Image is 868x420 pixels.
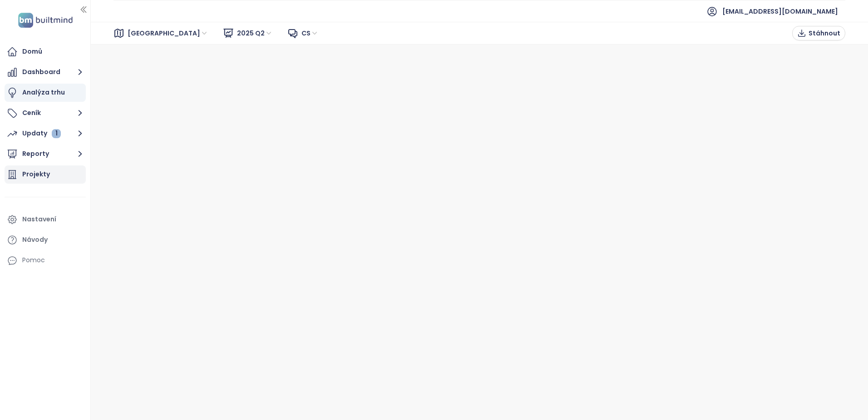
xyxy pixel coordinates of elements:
a: Analýza trhu [5,84,86,102]
span: 2025 Q2 [237,26,273,40]
button: Ceník [5,104,86,122]
a: Návody [5,231,86,249]
div: Domů [22,46,42,57]
div: Návody [22,234,48,245]
div: Pomoc [5,251,86,270]
div: Analýza trhu [22,87,65,98]
div: Updaty [22,128,61,139]
button: Reporty [5,145,86,163]
div: Projekty [22,169,50,180]
a: Nastavení [5,210,86,229]
div: Nastavení [22,214,56,225]
div: 1 [52,129,61,138]
a: Projekty [5,165,86,184]
div: Pomoc [22,255,45,266]
button: Stáhnout [792,26,845,40]
span: Stáhnout [809,28,840,38]
button: Updaty 1 [5,125,86,143]
span: [EMAIL_ADDRESS][DOMAIN_NAME] [722,0,838,22]
img: logo [15,11,75,30]
span: Praha [128,26,208,40]
span: cs [301,26,319,40]
button: Dashboard [5,63,86,81]
a: Domů [5,43,86,61]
